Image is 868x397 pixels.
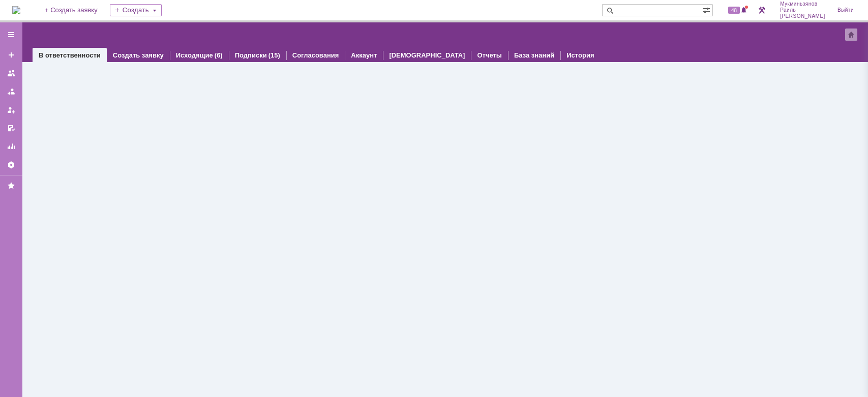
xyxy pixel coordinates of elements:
a: Создать заявку [3,47,19,63]
a: Перейти в интерфейс администратора [756,4,768,16]
div: (6) [215,51,223,59]
div: Сделать домашней страницей [845,29,857,41]
a: Согласования [292,51,339,59]
a: [DEMOGRAPHIC_DATA] [389,51,465,59]
a: Мои согласования [3,120,19,136]
a: Мои заявки [3,102,19,118]
a: Исходящие [176,51,213,59]
div: (15) [268,51,280,59]
span: Расширенный поиск [702,5,712,14]
a: Перейти на домашнюю страницу [12,6,20,14]
a: Заявки на командах [3,65,19,81]
img: logo [12,6,20,14]
a: Подписки [235,51,267,59]
a: История [566,51,594,59]
span: Раиль [780,7,825,13]
a: Настройки [3,157,19,173]
a: База знаний [514,51,554,59]
span: [PERSON_NAME] [780,13,825,19]
a: В ответственности [39,51,101,59]
div: Создать [110,4,162,16]
a: Заявки в моей ответственности [3,83,19,100]
a: Отчеты [3,138,19,155]
span: Мукминьзянов [780,1,825,7]
a: Отчеты [477,51,502,59]
span: 48 [728,7,740,14]
a: Аккаунт [351,51,377,59]
a: Создать заявку [113,51,164,59]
